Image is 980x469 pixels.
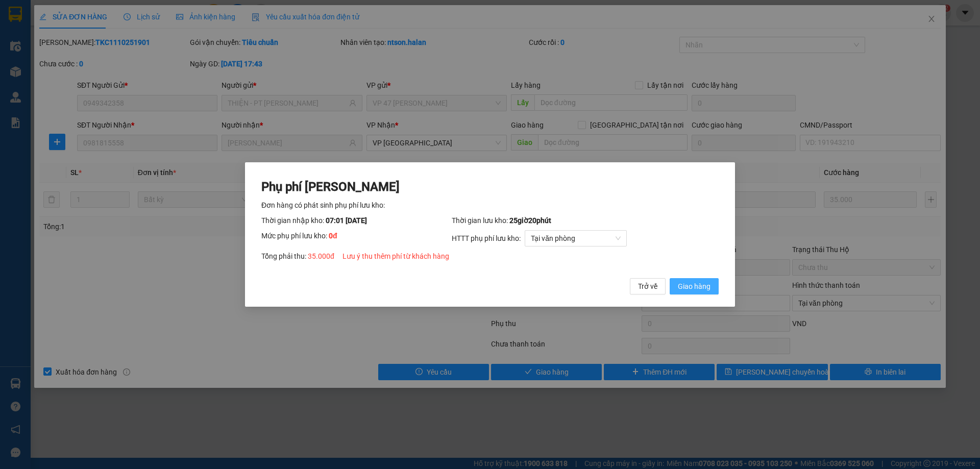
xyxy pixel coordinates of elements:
[452,230,719,246] div: HTTT phụ phí lưu kho:
[630,278,666,294] button: Trở về
[261,215,452,226] div: Thời gian nhập kho:
[342,252,449,260] span: Lưu ý thu thêm phí từ khách hàng
[13,69,152,104] b: GỬI : VP [GEOGRAPHIC_DATA]
[531,231,621,246] span: Tại văn phòng
[261,180,400,194] span: Phụ phí [PERSON_NAME]
[329,232,337,240] span: 0 đ
[261,230,452,246] div: Mức phụ phí lưu kho:
[452,215,719,226] div: Thời gian lưu kho:
[670,278,719,294] button: Giao hàng
[638,281,657,292] span: Trở về
[95,25,427,38] li: 271 - [PERSON_NAME] - [GEOGRAPHIC_DATA] - [GEOGRAPHIC_DATA]
[308,252,334,260] span: 35.000 đ
[261,251,719,262] div: Tổng phải thu:
[678,281,710,292] span: Giao hàng
[509,216,551,225] span: 25 giờ 20 phút
[261,200,719,211] div: Đơn hàng có phát sinh phụ phí lưu kho:
[13,13,89,64] img: logo.jpg
[326,216,367,225] span: 07:01 [DATE]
